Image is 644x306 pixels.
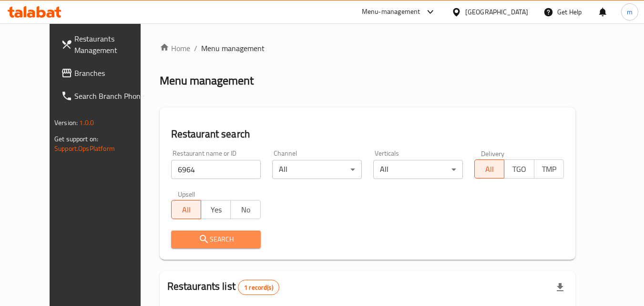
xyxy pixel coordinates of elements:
[194,42,197,54] li: /
[171,231,261,248] button: Search
[171,160,261,179] input: Search for restaurant name or ID..
[179,233,253,245] span: Search
[534,159,564,179] button: TMP
[160,42,575,54] nav: breadcrumb
[167,279,279,295] h2: Restaurants list
[205,203,227,217] span: Yes
[201,42,265,54] span: Menu management
[53,27,157,62] a: Restaurants Management
[201,200,231,219] button: Yes
[481,150,505,157] label: Delivery
[54,142,115,155] a: Support.OpsPlatform
[627,7,633,17] span: m
[74,67,150,79] span: Branches
[160,42,190,54] a: Home
[238,283,279,292] span: 1 record(s)
[171,200,201,219] button: All
[504,159,534,179] button: TGO
[53,84,157,107] a: Search Branch Phone
[54,133,98,145] span: Get support on:
[175,203,197,217] span: All
[538,162,560,176] span: TMP
[238,280,279,295] div: Total records count
[178,190,195,197] label: Upsell
[79,116,94,129] span: 1.0.0
[474,159,504,179] button: All
[465,7,528,17] div: [GEOGRAPHIC_DATA]
[272,160,362,179] div: All
[508,162,530,176] span: TGO
[53,62,157,84] a: Branches
[160,73,254,88] h2: Menu management
[74,90,150,102] span: Search Branch Phone
[373,160,463,179] div: All
[230,200,260,219] button: No
[362,6,420,18] div: Menu-management
[74,33,150,56] span: Restaurants Management
[235,203,256,217] span: No
[54,116,78,129] span: Version:
[479,162,501,176] span: All
[171,127,564,141] h2: Restaurant search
